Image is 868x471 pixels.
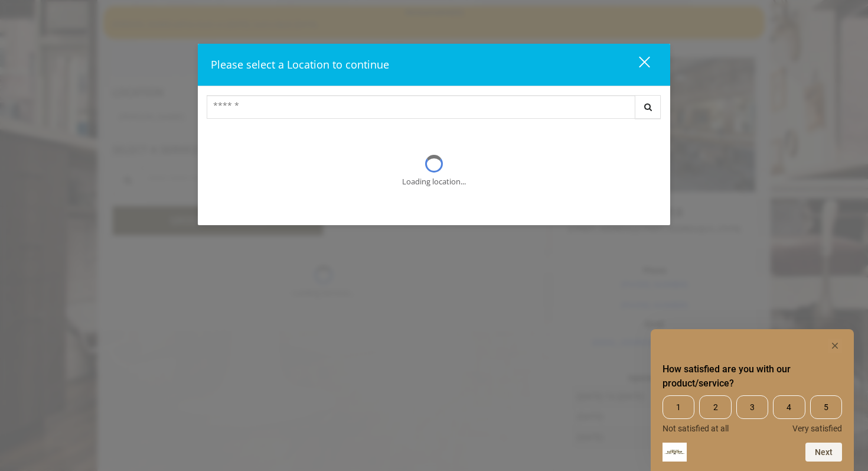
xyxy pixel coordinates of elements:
h2: How satisfied are you with our product/service? Select an option from 1 to 5, with 1 being Not sa... [663,362,842,391]
span: 4 [773,395,805,419]
span: Not satisfied at all [663,424,729,433]
button: close dialog [617,53,657,77]
div: Loading location... [402,176,466,188]
span: 1 [663,395,694,419]
span: 5 [810,395,842,419]
i: Search button [641,103,655,111]
span: Very satisfied [792,424,842,433]
div: close dialog [625,56,649,73]
span: 2 [699,395,731,419]
span: Please select a Location to continue [211,57,389,72]
span: 3 [736,395,768,419]
button: Next question [805,443,842,462]
button: Hide survey [828,339,842,353]
div: How satisfied are you with our product/service? Select an option from 1 to 5, with 1 being Not sa... [663,339,842,462]
div: How satisfied are you with our product/service? Select an option from 1 to 5, with 1 being Not sa... [663,395,842,433]
div: Center Select [207,95,661,125]
input: Search Center [207,95,635,119]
